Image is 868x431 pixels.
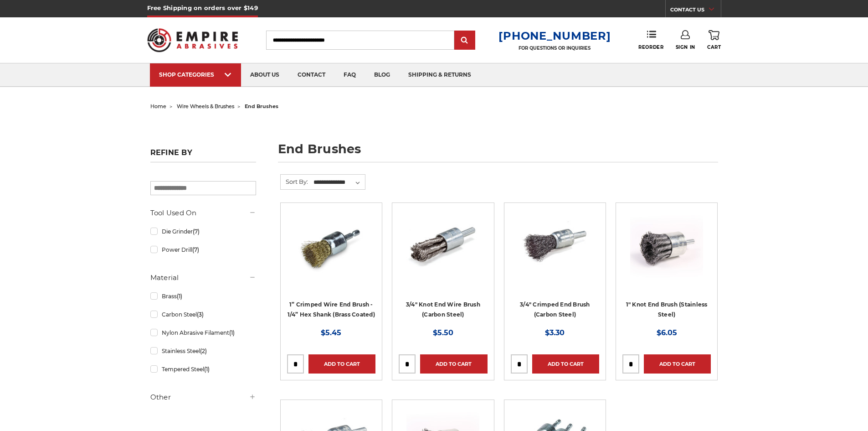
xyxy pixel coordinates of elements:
input: Submit [456,31,474,50]
img: brass coated 1 inch end brush [295,209,368,282]
span: $5.45 [321,328,341,337]
a: Knotted End Brush [622,209,711,298]
div: SHOP CATEGORIES [159,71,232,78]
img: 3/4" Crimped End Brush (Carbon Steel) [519,209,591,282]
a: 3/4" Knot End Wire Brush (Carbon Steel) [406,301,480,318]
span: $5.50 [433,328,453,337]
a: wire wheels & brushes [177,103,234,109]
a: Carbon Steel [150,306,256,322]
a: Stainless Steel [150,343,256,359]
span: (7) [192,246,199,253]
span: Sign In [676,44,695,50]
label: Sort By: [281,175,308,188]
a: Reorder [638,30,663,50]
h5: Tool Used On [150,208,256,218]
a: blog [365,63,399,87]
h5: Material [150,272,256,283]
p: FOR QUESTIONS OR INQUIRIES [498,45,611,51]
a: Tempered Steel [150,361,256,377]
a: Add to Cart [644,354,711,374]
a: shipping & returns [399,63,480,87]
h5: Refine by [150,148,256,162]
span: (3) [197,311,204,318]
a: home [150,103,166,109]
a: Cart [707,30,721,50]
a: about us [241,63,288,87]
span: end brushes [245,103,278,109]
a: Twist Knot End Brush [399,209,487,298]
span: (2) [200,348,207,354]
span: (1) [229,329,235,336]
span: Reorder [638,44,663,50]
span: (1) [204,366,210,373]
a: Nylon Abrasive Filament [150,325,256,341]
img: Knotted End Brush [630,209,703,282]
a: 3/4" Crimped End Brush (Carbon Steel) [520,301,590,318]
h1: end brushes [278,143,718,162]
h5: Other [150,392,256,403]
a: CONTACT US [670,5,721,17]
a: 3/4" Crimped End Brush (Carbon Steel) [511,209,599,298]
a: contact [288,63,334,87]
a: Brass [150,288,256,304]
a: 1” Crimped Wire End Brush - 1/4” Hex Shank (Brass Coated) [288,301,375,318]
span: $6.05 [657,328,677,337]
a: Power Drill [150,242,256,258]
select: Sort By: [312,176,365,189]
a: 1" Knot End Brush (Stainless Steel) [626,301,708,318]
img: Empire Abrasives [147,22,238,58]
a: Add to Cart [532,354,599,374]
span: $3.30 [545,328,565,337]
img: Twist Knot End Brush [406,209,479,282]
a: faq [334,63,365,87]
span: Cart [707,44,721,50]
a: Die Grinder [150,223,256,239]
span: (7) [193,228,200,235]
a: [PHONE_NUMBER] [498,29,611,42]
a: brass coated 1 inch end brush [287,209,375,298]
a: Add to Cart [308,354,375,374]
a: Add to Cart [420,354,487,374]
span: (1) [177,293,182,300]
